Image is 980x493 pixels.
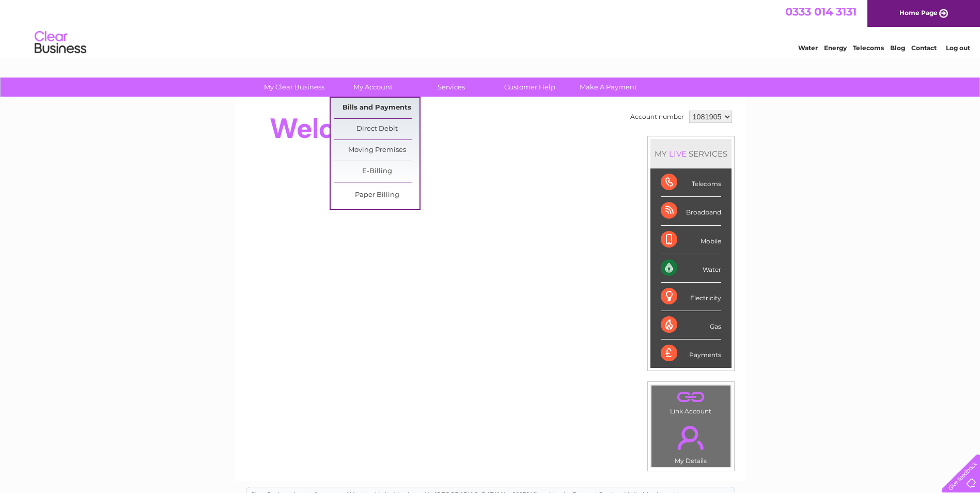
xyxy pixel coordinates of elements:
[651,417,731,468] td: My Details
[566,78,651,97] a: Make A Payment
[661,283,721,311] div: Electricity
[654,420,728,456] a: .
[334,119,419,140] a: Direct Debit
[651,385,731,418] td: Link Account
[661,226,721,254] div: Mobile
[824,44,847,52] a: Energy
[246,6,735,50] div: Clear Business is a trading name of Verastar Limited (registered in [GEOGRAPHIC_DATA] No. 3667643...
[628,108,687,126] td: Account number
[334,98,419,118] a: Bills and Payments
[252,78,337,97] a: My Clear Business
[661,311,721,340] div: Gas
[946,44,970,52] a: Log out
[661,197,721,225] div: Broadband
[650,139,732,168] div: MY SERVICES
[409,78,494,97] a: Services
[798,44,818,52] a: Water
[890,44,905,52] a: Blog
[654,388,728,406] a: .
[853,44,884,52] a: Telecoms
[334,140,419,161] a: Moving Premises
[330,78,415,97] a: My Account
[661,254,721,283] div: Water
[661,168,721,197] div: Telecoms
[34,27,87,58] img: logo.png
[334,161,419,182] a: E-Billing
[785,5,857,18] a: 0333 014 3131
[334,185,419,206] a: Paper Billing
[667,149,689,159] div: LIVE
[661,340,721,367] div: Payments
[911,44,937,52] a: Contact
[487,78,572,97] a: Customer Help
